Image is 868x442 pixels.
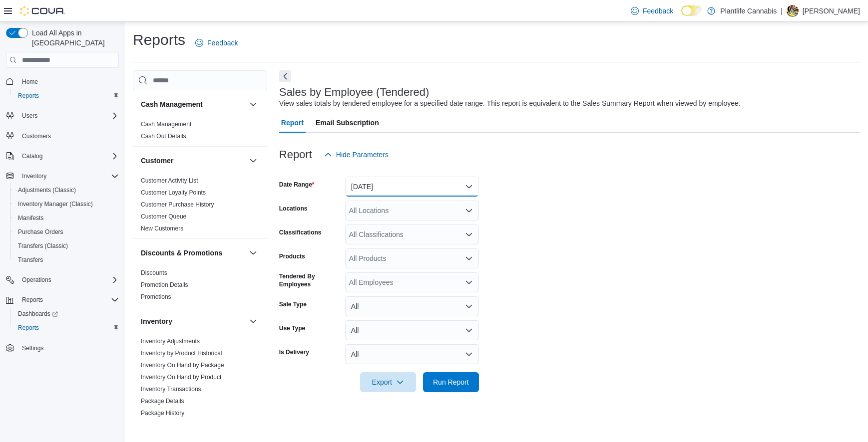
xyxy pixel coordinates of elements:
[18,242,68,250] span: Transfers (Classic)
[465,278,473,286] button: Open list of options
[18,130,55,142] a: Customers
[2,109,123,123] button: Users
[22,132,51,140] span: Customers
[781,5,783,17] p: |
[247,247,259,259] button: Discounts & Promotions
[10,89,123,103] button: Reports
[10,211,123,225] button: Manifests
[141,293,171,300] a: Promotions
[133,267,267,307] div: Discounts & Promotions
[141,316,245,326] button: Inventory
[141,349,222,357] span: Inventory by Product Historical
[345,177,479,197] button: [DATE]
[465,230,473,238] button: Open list of options
[207,38,238,48] span: Feedback
[720,5,777,17] p: Plantlife Cannabis
[14,184,80,196] a: Adjustments (Classic)
[133,175,267,238] div: Customer
[141,410,184,417] a: Package History
[18,76,42,88] a: Home
[141,293,171,301] span: Promotions
[18,150,46,162] button: Catalog
[141,409,184,417] span: Package History
[141,362,224,369] a: Inventory On Hand by Package
[281,113,304,133] span: Report
[141,337,200,345] span: Inventory Adjustments
[279,252,305,260] label: Products
[2,169,123,183] button: Inventory
[18,214,43,222] span: Manifests
[2,341,123,355] button: Settings
[141,225,183,232] a: New Customers
[279,86,430,98] h3: Sales by Employee (Tendered)
[191,33,242,53] a: Feedback
[141,248,245,258] button: Discounts & Promotions
[345,344,479,364] button: All
[141,386,201,393] a: Inventory Transactions
[141,397,184,405] span: Package Details
[133,118,267,146] div: Cash Management
[22,172,46,180] span: Inventory
[133,30,185,50] h1: Reports
[14,322,43,334] a: Reports
[18,228,63,236] span: Purchase Orders
[18,186,76,194] span: Adjustments (Classic)
[18,75,119,87] span: Home
[279,149,312,161] h3: Report
[465,207,473,215] button: Open list of options
[14,212,47,224] a: Manifests
[366,372,410,392] span: Export
[22,296,43,304] span: Reports
[141,213,186,220] a: Customer Queue
[141,269,167,276] a: Discounts
[14,184,119,196] span: Adjustments (Classic)
[14,322,119,334] span: Reports
[141,398,184,405] a: Package Details
[14,90,43,102] a: Reports
[141,132,186,140] span: Cash Out Details
[14,90,119,102] span: Reports
[14,198,119,210] span: Inventory Manager (Classic)
[10,239,123,253] button: Transfers (Classic)
[2,293,123,307] button: Reports
[433,377,469,387] span: Run Report
[141,316,172,326] h3: Inventory
[141,121,191,128] a: Cash Management
[10,197,123,211] button: Inventory Manager (Classic)
[14,226,67,238] a: Purchase Orders
[2,129,123,143] button: Customers
[18,150,119,162] span: Catalog
[627,1,677,21] a: Feedback
[141,248,222,258] h3: Discounts & Promotions
[18,130,119,142] span: Customers
[2,74,123,88] button: Home
[18,170,50,182] button: Inventory
[18,294,47,306] button: Reports
[14,226,119,238] span: Purchase Orders
[279,205,308,213] label: Locations
[141,189,206,196] a: Customer Loyalty Points
[14,198,97,210] a: Inventory Manager (Classic)
[247,155,259,167] button: Customer
[316,113,379,133] span: Email Subscription
[141,373,221,381] span: Inventory On Hand by Product
[18,110,119,122] span: Users
[141,422,193,429] a: Product Expirations
[787,5,799,17] div: Amanda Weese
[141,99,245,109] button: Cash Management
[423,372,479,392] button: Run Report
[141,281,188,288] a: Promotion Details
[18,256,43,264] span: Transfers
[22,78,38,86] span: Home
[18,274,55,286] button: Operations
[247,315,259,327] button: Inventory
[141,338,200,345] a: Inventory Adjustments
[141,156,173,166] h3: Customer
[28,28,119,48] span: Load All Apps in [GEOGRAPHIC_DATA]
[20,6,65,16] img: Cova
[141,224,183,232] span: New Customers
[803,5,860,17] p: [PERSON_NAME]
[22,276,51,284] span: Operations
[14,308,62,320] a: Dashboards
